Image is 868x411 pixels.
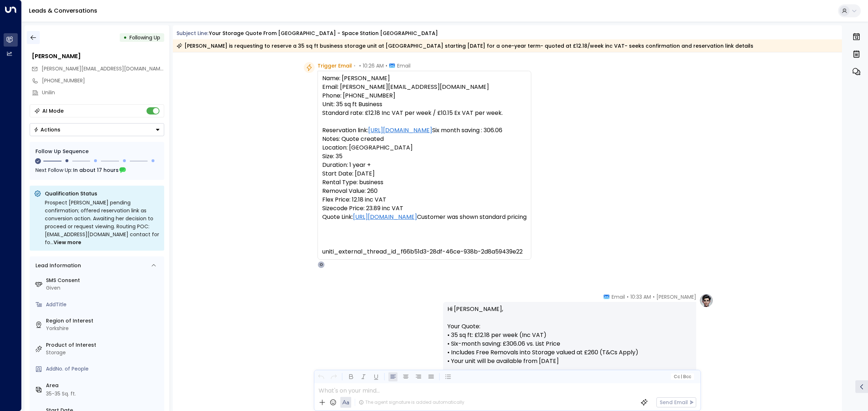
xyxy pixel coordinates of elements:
[42,107,64,114] div: AI Mode
[29,7,97,15] a: Leads & Conversations
[42,65,165,72] span: [PERSON_NAME][EMAIL_ADDRESS][DOMAIN_NAME]
[34,126,60,133] div: Actions
[54,238,81,246] span: View more
[673,374,691,379] span: Cc Bcc
[129,34,160,41] span: Following Up
[46,365,161,373] div: AddNo. of People
[42,89,164,96] div: Unilin
[354,62,356,69] span: •
[73,166,119,174] span: In about 17 hours
[699,293,714,308] img: profile-logo.png
[329,372,338,381] button: Redo
[397,62,410,69] span: Email
[42,77,164,85] div: [PHONE_NUMBER]
[45,190,160,197] p: Qualification Status
[45,199,160,246] div: Prospect [PERSON_NAME] pending confirmation; offered reservation link as conversion action. Await...
[318,62,352,69] span: Trigger Email
[630,293,651,300] span: 10:33 AM
[318,261,325,268] div: O
[209,30,438,37] div: Your storage quote from [GEOGRAPHIC_DATA] - Space Station [GEOGRAPHIC_DATA]
[368,126,432,135] a: [URL][DOMAIN_NAME]
[671,373,694,380] button: Cc|Bcc
[46,277,161,284] label: SMS Consent
[33,262,81,269] div: Lead Information
[359,399,464,406] div: The agent signature is added automatically
[353,213,417,221] a: [URL][DOMAIN_NAME]
[656,293,696,300] span: [PERSON_NAME]
[46,349,161,356] div: Storage
[363,62,384,69] span: 10:26 AM
[32,52,164,61] div: [PERSON_NAME]
[316,372,325,381] button: Undo
[653,293,655,300] span: •
[359,62,361,69] span: •
[322,74,527,256] pre: Name: [PERSON_NAME] Email: [PERSON_NAME][EMAIL_ADDRESS][DOMAIN_NAME] Phone: [PHONE_NUMBER] Unit: ...
[46,341,161,349] label: Product of Interest
[30,123,164,136] button: Actions
[46,317,161,325] label: Region of Interest
[176,42,753,49] div: [PERSON_NAME] is requesting to reserve a 35 sq ft business storage unit at [GEOGRAPHIC_DATA] star...
[35,148,158,155] div: Follow Up Sequence
[42,65,164,73] span: nathalie.paye@unilin.com
[123,31,127,44] div: •
[612,293,625,300] span: Email
[46,301,161,308] div: AddTitle
[46,390,76,398] div: 35-35 Sq. ft.
[46,284,161,292] div: Given
[35,166,158,174] div: Next Follow Up:
[681,374,682,379] span: |
[30,123,164,136] div: Button group with a nested menu
[386,62,387,69] span: •
[627,293,629,300] span: •
[46,325,161,332] div: Yorkshire
[176,30,208,37] span: Subject Line:
[46,382,161,389] label: Area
